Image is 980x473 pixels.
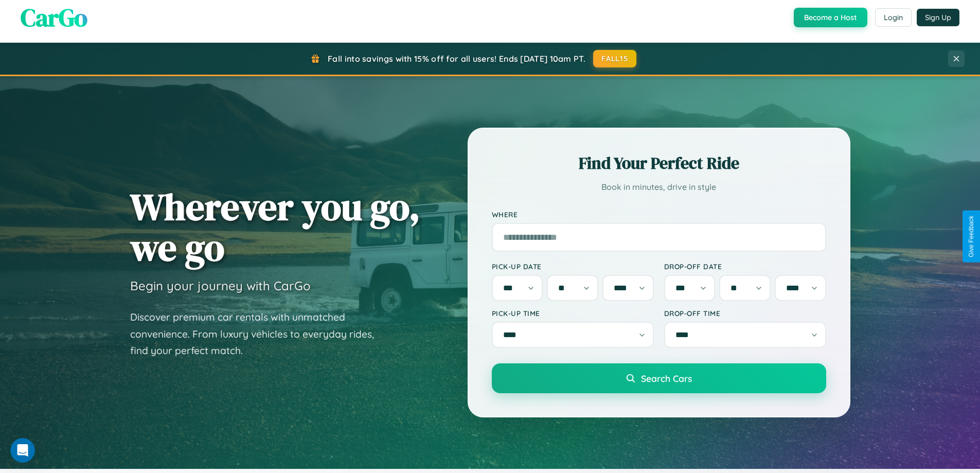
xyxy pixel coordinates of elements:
span: CarGo [21,1,87,34]
div: Give Feedback [968,216,975,257]
p: Book in minutes, drive in style [492,180,826,195]
label: Pick-up Time [492,309,654,318]
span: Search Cars [641,373,692,384]
button: Search Cars [492,363,826,393]
button: Become a Host [794,8,867,27]
span: Fall into savings with 15% off for all users! Ends [DATE] 10am PT. [328,54,585,64]
button: FALL15 [593,50,636,67]
label: Where [492,210,826,219]
iframe: Intercom live chat [10,438,35,463]
h1: Wherever you go, we go [130,186,420,268]
button: Login [875,8,912,27]
p: Discover premium car rentals with unmatched convenience. From luxury vehicles to everyday rides, ... [130,309,387,359]
h3: Begin your journey with CarGo [130,278,311,293]
h2: Find Your Perfect Ride [492,152,826,174]
button: Sign Up [917,9,959,26]
label: Pick-up Date [492,262,654,271]
label: Drop-off Date [664,262,826,271]
label: Drop-off Time [664,309,826,318]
